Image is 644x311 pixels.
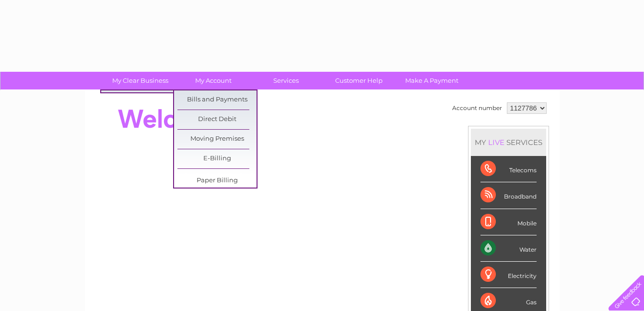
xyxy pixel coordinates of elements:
div: MY SERVICES [471,129,546,156]
a: Login Details [105,90,184,110]
div: Telecoms [480,156,537,182]
div: LIVE [486,138,506,147]
div: Water [480,235,537,262]
a: Customer Help [319,72,398,89]
a: Moving Premises [177,130,257,149]
a: Make A Payment [392,72,471,89]
a: My Clear Business [101,72,180,89]
div: Broadband [480,182,537,209]
a: Bills and Payments [177,90,257,110]
a: E-Billing [177,149,257,168]
a: Direct Debit [177,110,257,129]
div: Electricity [480,262,537,288]
a: My Account [174,72,253,89]
a: Paper Billing [177,171,257,190]
a: Services [246,72,326,89]
td: Account number [450,100,504,116]
div: Mobile [480,209,537,235]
